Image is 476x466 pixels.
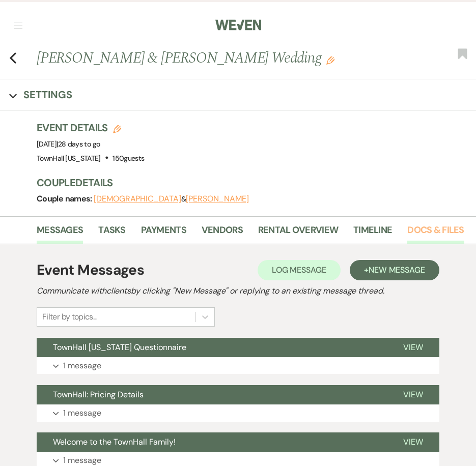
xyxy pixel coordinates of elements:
p: 1 message [63,406,101,420]
a: Rental Overview [258,223,338,244]
button: Welcome to the TownHall Family! [37,432,387,452]
span: Couple names: [37,193,94,204]
span: | [57,139,100,149]
button: TownHall: Pricing Details [37,385,387,404]
button: Settings [9,88,72,102]
h1: [PERSON_NAME] & [PERSON_NAME] Wedding [37,47,384,69]
span: View [403,342,423,353]
span: [DATE] [37,139,100,149]
div: Filter by topics... [42,311,97,323]
button: [DEMOGRAPHIC_DATA] [94,195,181,203]
a: Tasks [98,223,125,244]
button: Log Message [258,260,341,280]
button: View [387,385,439,404]
span: 150 guests [113,154,144,163]
span: TownHall [US_STATE] [37,154,101,163]
span: TownHall: Pricing Details [53,389,144,400]
h2: Communicate with clients by clicking "New Message" or replying to an existing message thread. [37,285,439,297]
button: Edit [326,55,334,64]
h1: Event Messages [37,259,144,281]
button: +New Message [350,260,439,280]
span: Welcome to the TownHall Family! [53,436,176,447]
button: [PERSON_NAME] [186,195,249,203]
a: Vendors [202,223,243,244]
button: 1 message [37,357,439,374]
button: View [387,338,439,357]
button: View [387,432,439,452]
a: Payments [141,223,186,244]
a: Docs & Files [407,223,464,244]
button: 1 message [37,404,439,422]
img: Weven Logo [215,14,261,36]
h3: Settings [23,88,72,102]
span: Log Message [272,265,326,275]
span: View [403,389,423,400]
span: New Message [369,265,425,275]
span: 28 days to go [58,139,100,149]
span: View [403,436,423,447]
h3: Couple Details [37,176,466,190]
a: Timeline [353,223,392,244]
span: TownHall [US_STATE] Questionnaire [53,342,186,353]
button: TownHall [US_STATE] Questionnaire [37,338,387,357]
span: & [94,194,249,203]
p: 1 message [63,359,101,372]
a: Messages [37,223,83,244]
h3: Event Details [37,121,144,135]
